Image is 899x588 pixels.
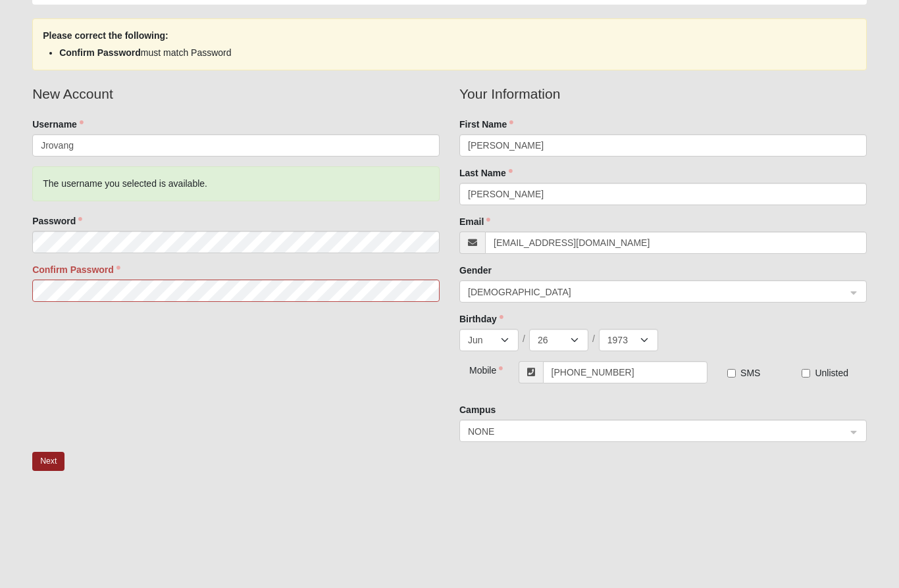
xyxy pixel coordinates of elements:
button: Next [32,452,64,471]
label: Email [459,215,490,228]
label: First Name [459,118,513,131]
legend: New Account [32,84,440,105]
legend: Your Information [459,84,867,105]
li: must match Password [59,46,840,60]
span: NONE [468,424,835,439]
span: SMS [740,368,760,378]
span: / [523,332,525,345]
label: Username [32,118,84,131]
label: Birthday [459,312,503,326]
div: Please correct the following: [32,18,867,70]
label: Gender [459,264,492,277]
span: / [592,332,595,345]
input: SMS [727,369,736,378]
span: Male [468,285,846,299]
label: Last Name [459,166,513,180]
input: Unlisted [802,369,810,378]
label: Campus [459,403,496,416]
strong: Confirm Password [59,47,141,58]
div: The username you selected is available. [32,166,440,201]
label: Confirm Password [32,263,120,276]
span: Unlisted [815,368,848,378]
div: Mobile [459,361,494,377]
label: Password [32,214,82,228]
